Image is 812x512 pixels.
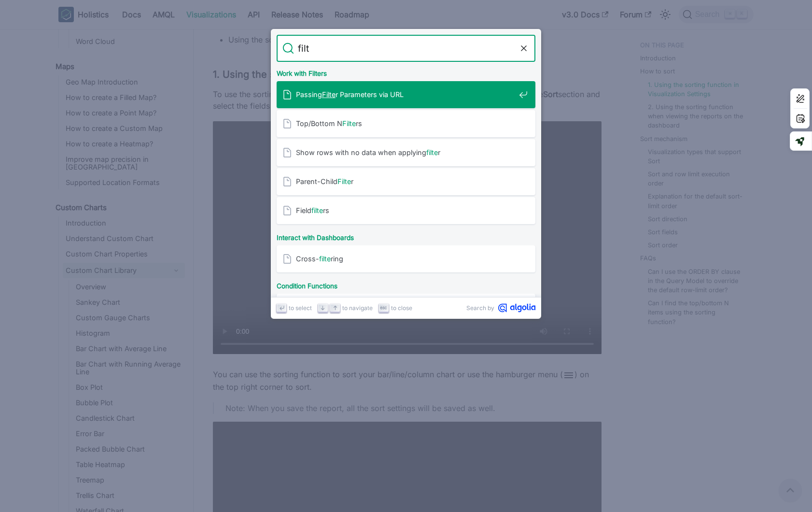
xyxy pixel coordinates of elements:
[342,303,373,313] span: to navigate
[319,304,326,312] svg: Arrow down
[275,226,537,245] div: Interact with Dashboards
[275,274,537,294] div: Condition Functions
[277,197,535,224] a: Fieldfilters
[277,110,535,137] a: Top/Bottom NFilters
[296,148,515,157] span: Show rows with no data when applying r
[289,303,312,313] span: to select
[498,303,535,313] svg: Algolia
[277,245,535,272] a: Cross-filtering
[296,206,515,215] span: Field rs
[466,303,494,313] span: Search by
[296,254,515,263] span: Cross- ring
[277,81,535,108] a: PassingFilter Parameters via URL
[311,206,323,214] mark: filte
[322,90,336,99] mark: Filte
[332,304,339,312] svg: Arrow up
[337,177,351,185] mark: Filte
[380,304,387,312] svg: Escape key
[518,43,530,54] button: Clear the query
[296,119,515,128] span: Top/Bottom N rs
[277,139,535,166] a: Show rows with no data when applyingfilter
[296,90,515,99] span: Passing r Parameters via URL
[426,148,438,156] mark: filte
[277,168,535,195] a: Parent-ChildFilter
[294,35,518,62] input: Search docs
[277,294,535,321] a: where vs.filter
[296,177,515,186] span: Parent-Child r
[391,303,412,313] span: to close
[342,119,356,128] mark: Filte
[275,62,537,81] div: Work with Filters
[278,304,285,312] svg: Enter key
[319,255,331,263] mark: filte
[466,303,535,313] a: Search byAlgolia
